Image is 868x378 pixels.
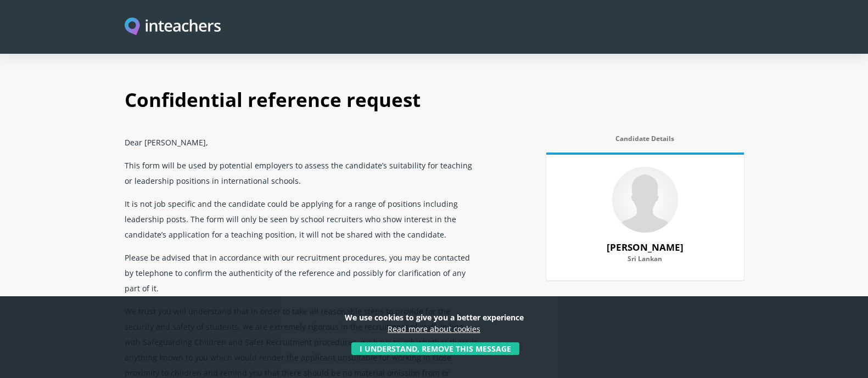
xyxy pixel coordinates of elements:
button: I understand, remove this message [351,342,519,355]
p: Please be advised that in accordance with our recruitment procedures, you may be contacted by tel... [125,246,480,300]
strong: [PERSON_NAME] [607,241,684,253]
img: 79215 [612,167,678,233]
h1: Confidential reference request [125,77,744,131]
label: Candidate Details [546,135,744,149]
img: Inteachers [125,18,221,37]
p: This form will be used by potential employers to assess the candidate’s suitability for teaching ... [125,154,480,192]
p: It is not job specific and the candidate could be applying for a range of positions including lea... [125,192,480,246]
a: Read more about cookies [388,324,480,334]
strong: We use cookies to give you a better experience [345,312,524,323]
label: Sri Lankan [559,255,731,269]
a: Visit this site's homepage [125,18,221,37]
p: Dear [PERSON_NAME], [125,131,480,154]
